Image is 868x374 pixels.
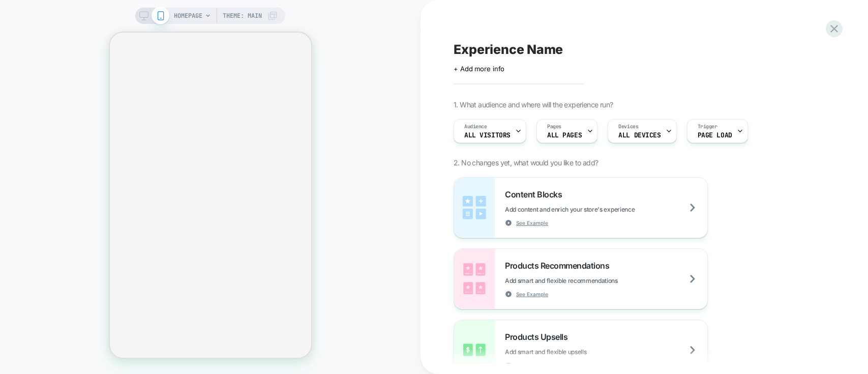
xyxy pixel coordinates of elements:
[516,362,548,369] span: See Example
[174,8,202,24] span: HOMEPAGE
[454,65,504,73] span: + Add more info
[505,206,685,213] span: Add content and enrich your store's experience
[505,189,567,199] span: Content Blocks
[464,123,487,130] span: Audience
[505,332,573,342] span: Products Upsells
[547,123,561,130] span: Pages
[223,8,262,24] span: Theme: MAIN
[505,261,614,271] span: Products Recommendations
[464,132,511,139] span: All Visitors
[618,132,661,139] span: ALL DEVICES
[516,291,548,298] span: See Example
[505,277,669,284] span: Add smart and flexible recommendations
[698,123,717,130] span: Trigger
[505,348,637,356] span: Add smart and flexible upsells
[618,123,638,130] span: Devices
[698,132,732,139] span: Page Load
[454,100,613,109] span: 1. What audience and where will the experience run?
[454,42,563,57] span: Experience Name
[547,132,582,139] span: ALL PAGES
[454,158,598,167] span: 2. No changes yet, what would you like to add?
[516,219,548,226] span: See Example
